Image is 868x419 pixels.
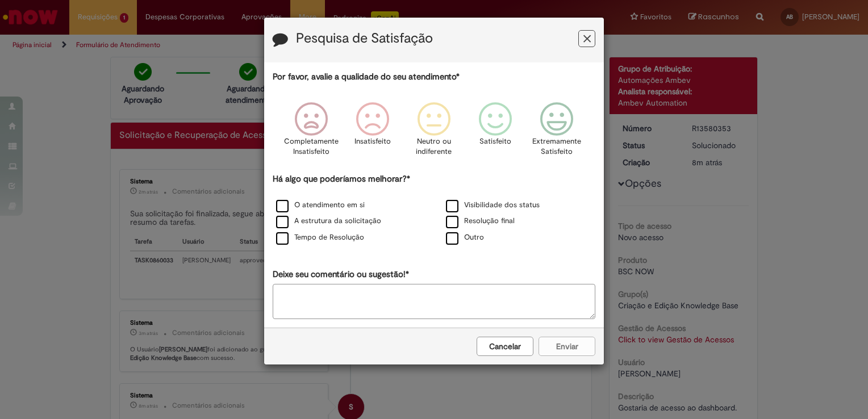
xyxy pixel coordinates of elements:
button: Cancelar [477,337,533,356]
div: Neutro ou indiferente [405,94,463,171]
div: Extremamente Satisfeito [528,94,586,171]
div: Satisfeito [466,94,524,171]
label: Tempo de Resolução [276,232,364,243]
p: Completamente Insatisfeito [284,136,339,157]
p: Insatisfeito [354,136,391,147]
label: A estrutura da solicitação [276,216,381,227]
div: Há algo que poderíamos melhorar?* [273,173,595,246]
label: Visibilidade dos status [446,200,540,211]
p: Extremamente Satisfeito [532,136,581,157]
label: Por favor, avalie a qualidade do seu atendimento* [273,71,460,83]
label: Deixe seu comentário ou sugestão!* [273,269,409,280]
label: Resolução final [446,216,515,227]
p: Neutro ou indiferente [414,136,454,157]
label: O atendimento em si [276,200,365,211]
label: Outro [446,232,484,243]
p: Satisfeito [479,136,511,147]
div: Insatisfeito [344,94,402,171]
div: Completamente Insatisfeito [282,94,340,171]
label: Pesquisa de Satisfação [296,31,433,46]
